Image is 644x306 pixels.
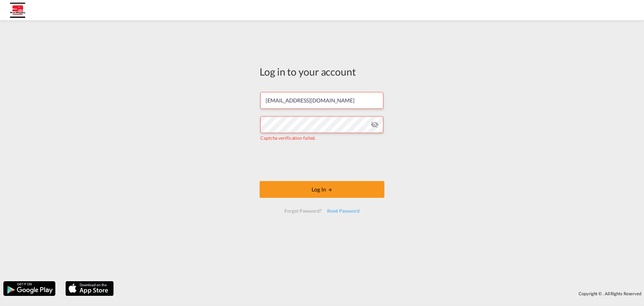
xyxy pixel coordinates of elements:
[324,205,362,217] div: Reset Password
[260,64,384,79] div: Log in to your account
[271,148,373,174] iframe: reCAPTCHA
[282,205,324,217] div: Forgot Password?
[117,288,644,299] div: Copyright © . All Rights Reserved
[3,280,56,297] img: google.png
[371,121,379,129] md-icon: icon-eye-off
[260,181,384,198] button: LOGIN
[260,135,316,141] span: Captcha verification failed.
[260,92,383,109] input: Enter email/phone number
[10,3,25,18] img: 14889e00a94e11eea43deb41f6cedd1b.jpg
[65,280,114,297] img: apple.png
